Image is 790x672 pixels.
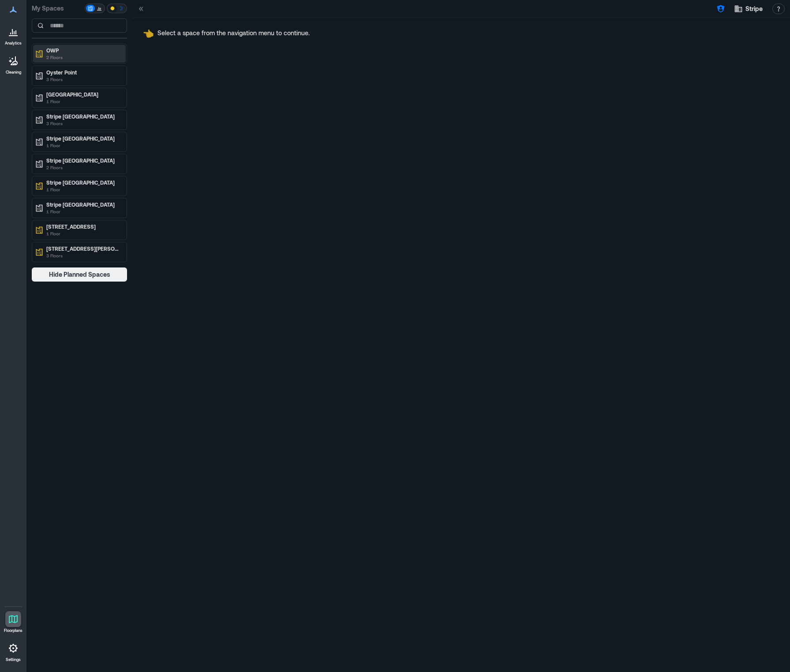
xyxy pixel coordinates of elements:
[731,2,765,16] button: Stripe
[745,4,763,13] span: Stripe
[46,164,120,171] p: 2 Floors
[46,135,120,142] p: Stripe [GEOGRAPHIC_DATA]
[46,91,120,98] p: [GEOGRAPHIC_DATA]
[32,4,83,13] p: My Spaces
[6,70,21,75] p: Cleaning
[32,267,127,282] button: Hide Planned Spaces
[46,245,120,252] p: [STREET_ADDRESS][PERSON_NAME]
[6,657,21,662] p: Settings
[46,157,120,164] p: Stripe [GEOGRAPHIC_DATA]
[49,270,110,279] span: Hide Planned Spaces
[46,208,120,215] p: 1 Floor
[46,142,120,149] p: 1 Floor
[46,201,120,208] p: Stripe [GEOGRAPHIC_DATA]
[1,609,25,636] a: Floorplans
[46,98,120,105] p: 1 Floor
[46,47,120,54] p: OWP
[4,628,22,633] p: Floorplans
[46,69,120,76] p: Oyster Point
[2,21,24,48] a: Analytics
[46,223,120,230] p: [STREET_ADDRESS]
[46,76,120,83] p: 3 Floors
[3,638,24,665] a: Settings
[46,230,120,237] p: 1 Floor
[2,50,24,78] a: Cleaning
[46,179,120,186] p: Stripe [GEOGRAPHIC_DATA]
[46,113,120,120] p: Stripe [GEOGRAPHIC_DATA]
[5,41,22,46] p: Analytics
[46,120,120,127] p: 3 Floors
[157,29,310,37] p: Select a space from the navigation menu to continue.
[143,28,154,38] span: pointing left
[46,252,120,259] p: 3 Floors
[46,186,120,193] p: 1 Floor
[46,54,120,61] p: 2 Floors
